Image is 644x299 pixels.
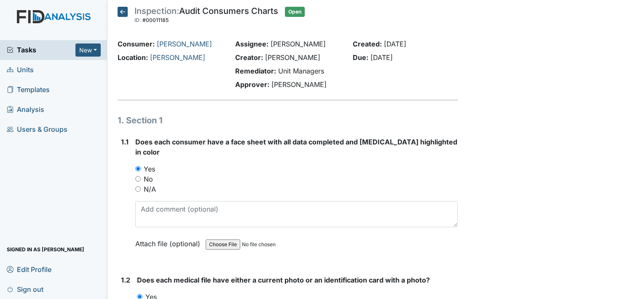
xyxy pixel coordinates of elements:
[135,166,141,171] input: Yes
[235,80,269,89] strong: Approver:
[118,114,458,127] h1: 1. Section 1
[235,40,268,48] strong: Assignee:
[271,40,326,48] span: [PERSON_NAME]
[135,186,141,192] input: N/A
[271,80,327,89] span: [PERSON_NAME]
[157,40,212,48] a: [PERSON_NAME]
[235,67,276,75] strong: Remediator:
[278,67,324,75] span: Unit Managers
[118,40,155,48] strong: Consumer:
[285,7,305,17] span: Open
[7,283,43,296] span: Sign out
[121,137,129,147] label: 1.1
[353,53,368,62] strong: Due:
[118,53,148,62] strong: Location:
[75,43,101,57] button: New
[135,234,204,249] label: Attach file (optional)
[7,103,44,116] span: Analysis
[135,138,457,156] span: Does each consumer have a face sheet with all data completed and [MEDICAL_DATA] highlighted in color
[150,53,205,62] a: [PERSON_NAME]
[370,53,393,62] span: [DATE]
[7,243,84,256] span: Signed in as [PERSON_NAME]
[134,6,179,16] span: Inspection:
[7,123,67,136] span: Users & Groups
[7,263,51,276] span: Edit Profile
[7,45,75,55] a: Tasks
[7,63,34,76] span: Units
[353,40,382,48] strong: Created:
[135,176,141,182] input: No
[137,276,430,284] span: Does each medical file have either a current photo or an identification card with a photo?
[144,184,156,194] label: N/A
[134,17,141,23] span: ID:
[384,40,406,48] span: [DATE]
[7,83,50,96] span: Templates
[121,275,130,285] label: 1.2
[235,53,263,62] strong: Creator:
[265,53,320,62] span: [PERSON_NAME]
[144,174,153,184] label: No
[134,7,278,25] div: Audit Consumers Charts
[142,17,169,23] span: #00011185
[144,164,155,174] label: Yes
